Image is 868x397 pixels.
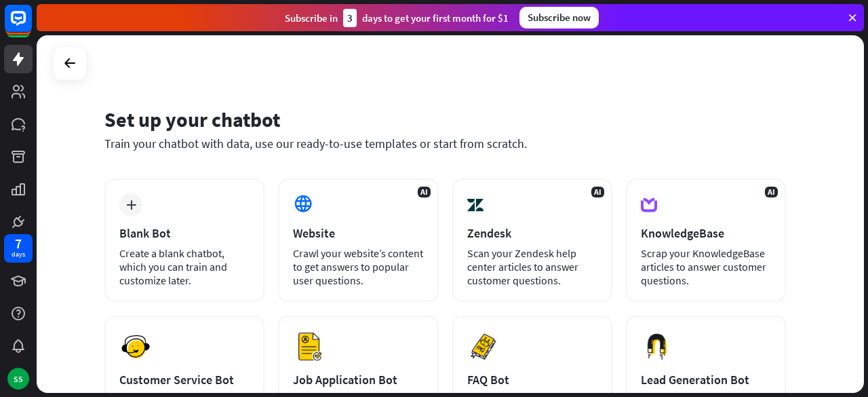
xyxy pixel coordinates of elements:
div: Lead Generation Bot [641,372,771,387]
div: Crawl your website’s content to get answers to popular user questions. [293,246,423,287]
span: AI [765,187,778,197]
div: Create a blank chatbot, which you can train and customize later. [119,246,250,287]
div: Train your chatbot with data, use our ready-to-use templates or start from scratch. [104,136,786,151]
div: KnowledgeBase [641,225,771,241]
div: 3 [343,9,357,27]
div: Set up your chatbot [104,107,786,132]
div: Scan your Zendesk help center articles to answer customer questions. [467,246,597,287]
div: 7 [15,238,22,250]
i: plus [126,200,136,210]
div: days [12,250,25,259]
div: Zendesk [467,225,597,241]
div: Blank Bot [119,225,250,241]
div: Customer Service Bot [119,372,250,387]
div: SS [7,368,29,390]
div: FAQ Bot [467,372,597,387]
div: Job Application Bot [293,372,423,387]
div: Subscribe now [519,7,599,29]
div: Scrap your KnowledgeBase articles to answer customer questions. [641,246,771,287]
div: Website [293,225,423,241]
div: Subscribe in days to get your first month for $1 [285,9,509,27]
span: AI [591,187,604,197]
span: AI [418,187,431,197]
a: 7 days [4,234,33,263]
